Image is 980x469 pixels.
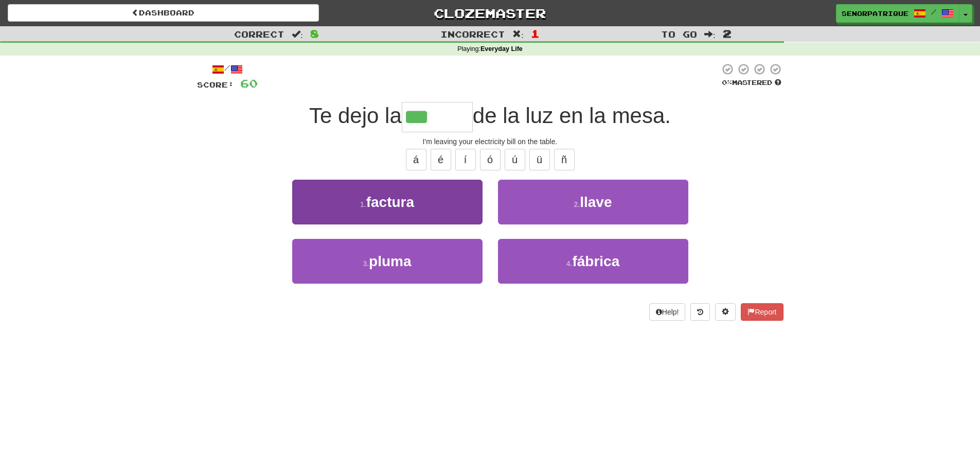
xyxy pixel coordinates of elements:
span: pluma [369,253,411,269]
div: / [197,63,258,76]
button: á [406,149,426,170]
span: Correct [234,29,284,39]
span: 0 % [722,78,732,86]
span: de la luz en la mesa. [473,103,671,128]
span: factura [366,194,414,210]
strong: Everyday Life [480,45,523,53]
span: llave [580,194,612,210]
small: 2 . [574,200,580,209]
button: 3.pluma [292,239,483,284]
button: 1.factura [292,180,483,224]
a: Dashboard [8,4,319,22]
small: 3 . [363,259,369,268]
span: 2 [723,27,732,40]
a: senorpatrique / [836,4,959,23]
span: : [512,30,524,39]
span: 1 [531,27,540,40]
span: 60 [240,77,258,90]
span: fábrica [572,253,619,269]
div: I'm leaving your electricity bill on the table. [197,136,783,147]
span: Incorrect [440,29,505,39]
span: 8 [310,27,319,40]
small: 1 . [360,200,366,209]
button: Report [741,303,783,321]
small: 4 . [566,259,573,268]
button: é [431,149,451,170]
a: Clozemaster [334,4,646,22]
span: Te dejo la [309,103,402,128]
span: / [931,8,936,15]
button: ó [480,149,501,170]
span: : [704,30,716,39]
button: ñ [554,149,575,170]
button: 2.llave [498,180,688,224]
button: ú [505,149,525,170]
span: senorpatrique [842,9,908,18]
button: ü [529,149,550,170]
button: Round history (alt+y) [690,303,710,321]
div: Mastered [720,78,783,88]
span: : [292,30,303,39]
button: í [455,149,476,170]
button: 4.fábrica [498,239,688,284]
button: Help! [649,303,686,321]
span: To go [661,29,697,39]
span: Score: [197,80,234,89]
